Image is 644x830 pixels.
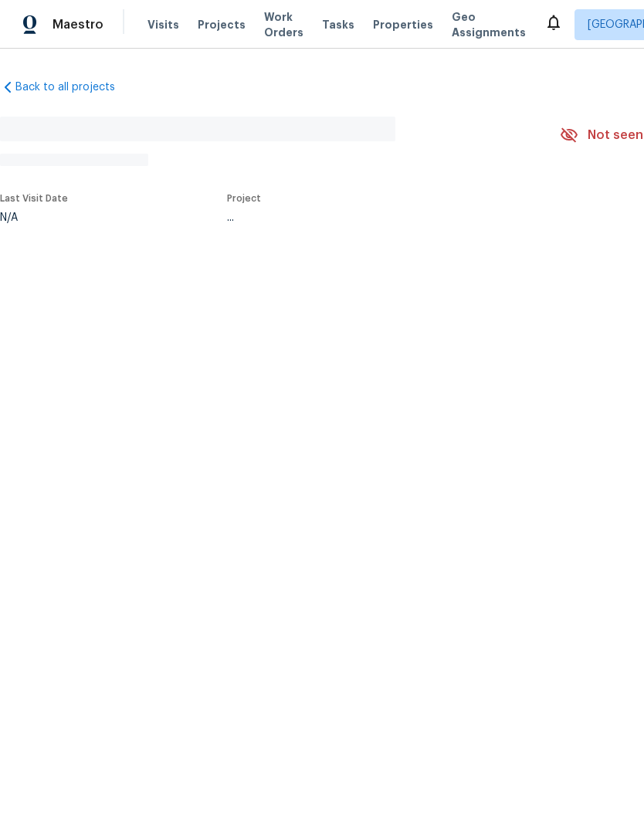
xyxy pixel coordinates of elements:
[264,9,303,40] span: Work Orders
[227,194,261,203] span: Project
[53,17,103,32] span: Maestro
[227,212,524,223] div: ...
[198,17,246,32] span: Projects
[322,19,354,30] span: Tasks
[452,9,526,40] span: Geo Assignments
[147,17,179,32] span: Visits
[373,17,433,32] span: Properties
